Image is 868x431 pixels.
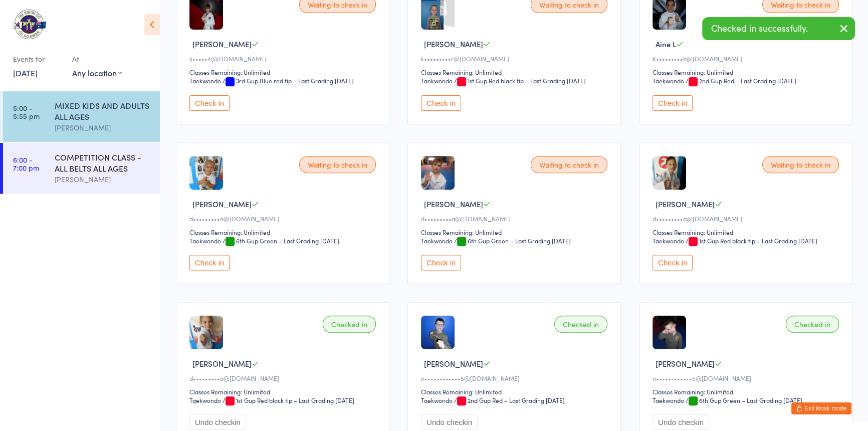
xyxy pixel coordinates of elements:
span: [PERSON_NAME] [424,199,483,209]
div: Waiting to check in [531,156,607,173]
img: image1622259459.png [189,316,223,349]
span: [PERSON_NAME] [424,39,483,49]
img: image1622259551.png [653,156,686,190]
div: Classes Remaining: Unlimited [653,228,842,236]
span: [PERSON_NAME] [656,358,715,369]
div: Any location [72,67,122,78]
div: COMPETITION CLASS - ALL BELTS ALL AGES [55,152,151,174]
div: Taekwondo [653,396,684,404]
time: 6:00 - 7:00 pm [13,156,39,172]
span: [PERSON_NAME] [656,199,715,209]
span: [PERSON_NAME] [192,199,252,209]
span: / 1st Gup Red black tip – Last Grading [DATE] [686,236,817,245]
a: 6:00 -7:00 pmCOMPETITION CLASS - ALL BELTS ALL AGES[PERSON_NAME] [3,143,160,194]
button: Check in [653,255,693,270]
div: Taekwondo [653,76,684,85]
span: [PERSON_NAME] [424,358,483,369]
div: d•••••••••a@[DOMAIN_NAME] [421,214,610,223]
img: image1635327187.png [653,316,686,349]
div: Classes Remaining: Unlimited [189,68,379,76]
div: Checked in [323,316,376,333]
div: Classes Remaining: Unlimited [189,228,379,236]
div: Classes Remaining: Unlimited [653,387,842,396]
div: Taekwondo [421,236,453,245]
div: n••••••••••••5@[DOMAIN_NAME] [653,374,842,382]
div: Taekwondo [653,236,684,245]
div: d•••••••••a@[DOMAIN_NAME] [189,374,379,382]
div: Classes Remaining: Unlimited [653,68,842,76]
div: Classes Remaining: Unlimited [421,68,610,76]
div: Taekwondo [421,396,453,404]
span: / 2nd Gup Red – Last Grading [DATE] [686,76,796,85]
div: MIXED KIDS AND ADULTS ALL AGES [55,100,151,122]
button: Undo checkin [421,414,478,430]
span: / 6th Gup Green – Last Grading [DATE] [454,236,571,245]
button: Check in [653,95,693,111]
time: 5:00 - 5:55 pm [13,104,40,120]
span: / 6th Gup Green – Last Grading [DATE] [686,396,802,404]
span: / 1st Gup Red black tip – Last Grading [DATE] [454,76,586,85]
div: Waiting to check in [299,156,376,173]
span: / 2nd Gup Red – Last Grading [DATE] [454,396,565,404]
a: [DATE] [13,67,38,78]
div: n••••••••••••5@[DOMAIN_NAME] [421,374,610,382]
div: k•••••4@[DOMAIN_NAME] [189,54,379,63]
div: Taekwondo [189,396,221,404]
div: d•••••••••a@[DOMAIN_NAME] [189,214,379,223]
div: Classes Remaining: Unlimited [421,228,610,236]
img: image1635327206.png [421,316,455,349]
a: 5:00 -5:55 pmMIXED KIDS AND ADULTS ALL AGES[PERSON_NAME] [3,91,160,142]
button: Exit kiosk mode [791,402,851,414]
div: Classes Remaining: Unlimited [421,387,610,396]
div: At [72,51,122,67]
img: image1678958235.png [189,156,223,190]
div: d•••••••••a@[DOMAIN_NAME] [653,214,842,223]
button: Undo checkin [189,414,246,430]
img: Taekwondo Oh Do Kwan Port Kennedy [10,8,48,41]
div: Taekwondo [189,76,221,85]
div: Checked in successfully. [702,17,855,40]
div: Waiting to check in [762,156,839,173]
div: K•••••••••b@[DOMAIN_NAME] [653,54,842,63]
img: image1644396945.png [421,156,455,190]
span: [PERSON_NAME] [192,39,252,49]
div: Taekwondo [189,236,221,245]
span: / 3rd Gup Blue red tip – Last Grading [DATE] [223,76,354,85]
div: Checked in [554,316,607,333]
div: [PERSON_NAME] [55,122,151,133]
button: Check in [189,95,230,111]
div: Checked in [786,316,839,333]
div: Taekwondo [421,76,453,85]
span: [PERSON_NAME] [192,358,252,369]
span: Aine L [656,39,676,49]
button: Check in [189,255,230,270]
div: k•••••••••r@[DOMAIN_NAME] [421,54,610,63]
button: Check in [421,255,461,270]
button: Undo checkin [653,414,709,430]
span: / 6th Gup Green – Last Grading [DATE] [223,236,339,245]
div: Classes Remaining: Unlimited [189,387,379,396]
button: Check in [421,95,461,111]
span: / 1st Gup Red black tip – Last Grading [DATE] [223,396,354,404]
div: [PERSON_NAME] [55,174,151,185]
div: Events for [13,51,62,67]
